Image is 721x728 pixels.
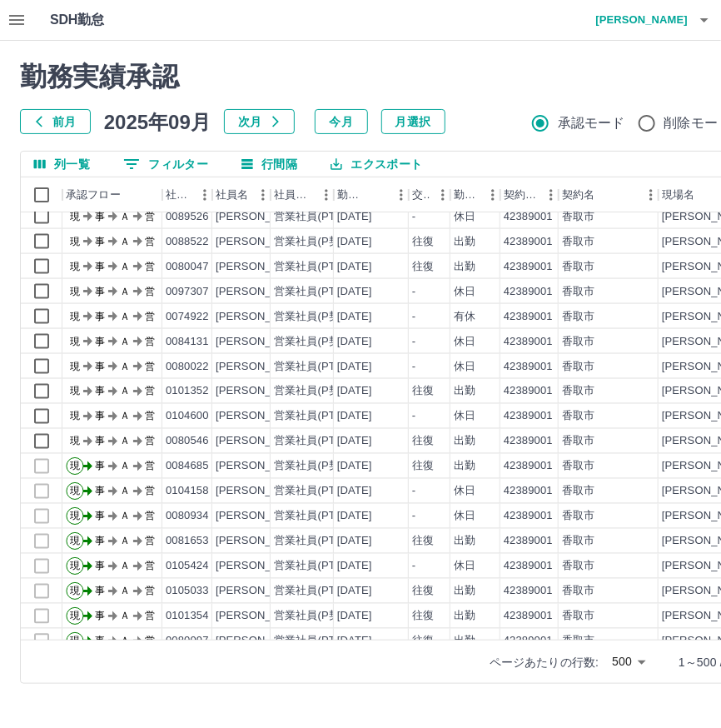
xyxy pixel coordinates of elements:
[70,511,80,522] text: 現
[120,636,130,647] text: Ａ
[558,113,625,133] span: 承認モード
[120,536,130,547] text: Ａ
[120,486,130,497] text: Ａ
[95,361,105,372] text: 事
[412,259,434,275] div: 往復
[412,384,434,400] div: 往復
[454,559,475,575] div: 休日
[454,384,475,400] div: 出勤
[110,152,221,177] button: フィルター表示
[562,634,594,650] div: 香取市
[216,509,306,525] div: [PERSON_NAME]
[430,182,455,207] button: メニュー
[412,309,415,325] div: -
[166,509,209,525] div: 0080934
[504,234,553,250] div: 42389001
[412,634,434,650] div: 往復
[274,359,361,375] div: 営業社員(PT契約)
[562,259,594,275] div: 香取市
[95,286,105,297] text: 事
[120,561,130,572] text: Ａ
[216,584,306,600] div: [PERSON_NAME]
[70,461,80,472] text: 現
[216,309,306,325] div: [PERSON_NAME]
[412,209,415,225] div: -
[95,436,105,447] text: 事
[166,284,209,300] div: 0097307
[412,334,415,350] div: -
[504,559,553,575] div: 42389001
[337,284,372,300] div: [DATE]
[216,234,306,250] div: [PERSON_NAME]
[166,459,209,475] div: 0084685
[120,411,130,422] text: Ａ
[70,536,80,547] text: 現
[70,386,80,397] text: 現
[145,286,155,297] text: 営
[216,409,306,425] div: [PERSON_NAME]
[337,384,372,400] div: [DATE]
[95,461,105,472] text: 事
[120,586,130,597] text: Ａ
[166,359,209,375] div: 0080022
[145,436,155,447] text: 営
[120,286,130,297] text: Ａ
[504,209,553,225] div: 42389001
[454,434,475,450] div: 出勤
[454,609,475,625] div: 出勤
[166,259,209,275] div: 0080047
[62,177,162,212] div: 承認フロー
[120,236,130,247] text: Ａ
[95,586,105,597] text: 事
[212,177,271,212] div: 社員名
[412,484,415,500] div: -
[337,259,372,275] div: [DATE]
[274,259,361,275] div: 営業社員(PT契約)
[504,509,553,525] div: 42389001
[216,259,306,275] div: [PERSON_NAME]
[166,209,209,225] div: 0089526
[20,109,91,134] button: 前月
[166,409,209,425] div: 0104600
[70,361,80,372] text: 現
[504,309,553,325] div: 42389001
[412,559,415,575] div: -
[70,611,80,622] text: 現
[145,461,155,472] text: 営
[166,609,209,625] div: 0101354
[145,236,155,247] text: 営
[454,509,475,525] div: 休日
[562,609,594,625] div: 香取市
[337,459,372,475] div: [DATE]
[274,234,355,250] div: 営業社員(P契約)
[412,359,415,375] div: -
[216,177,248,212] div: 社員名
[216,284,306,300] div: [PERSON_NAME]
[216,459,306,475] div: [PERSON_NAME]
[504,409,553,425] div: 42389001
[120,436,130,447] text: Ａ
[504,284,553,300] div: 42389001
[504,359,553,375] div: 42389001
[145,636,155,647] text: 営
[166,634,209,650] div: 0080097
[504,384,553,400] div: 42389001
[70,486,80,497] text: 現
[454,209,475,225] div: 休日
[539,182,564,207] button: メニュー
[337,534,372,550] div: [DATE]
[145,611,155,622] text: 営
[454,584,475,600] div: 出勤
[216,209,306,225] div: [PERSON_NAME]
[504,609,553,625] div: 42389001
[70,436,80,447] text: 現
[337,609,372,625] div: [DATE]
[412,609,434,625] div: 往復
[562,284,594,300] div: 香取市
[251,182,276,207] button: メニュー
[120,211,130,222] text: Ａ
[454,359,475,375] div: 休日
[454,459,475,475] div: 出勤
[70,261,80,272] text: 現
[337,334,372,350] div: [DATE]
